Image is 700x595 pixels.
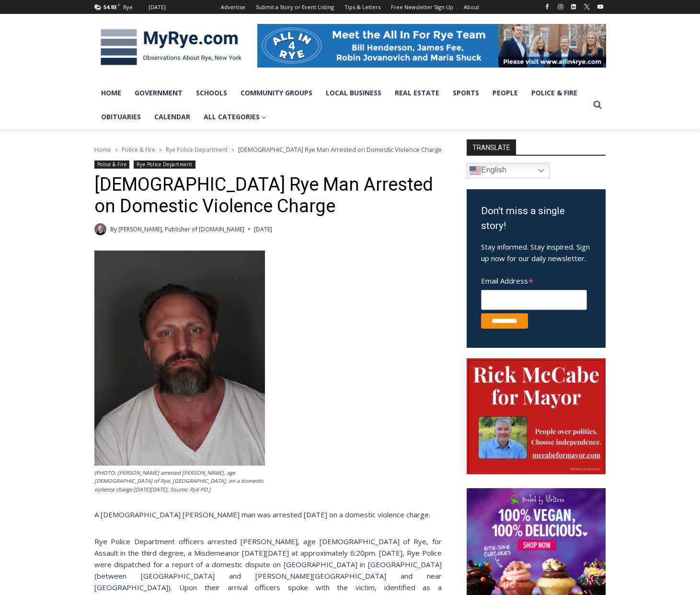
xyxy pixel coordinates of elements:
nav: Primary Navigation [94,81,589,129]
img: McCabe for Mayor [467,358,606,474]
a: Police & Fire [122,146,155,154]
nav: Breadcrumbs [94,145,442,154]
a: Home [94,146,111,154]
a: English [467,163,550,178]
time: [DATE] [254,225,272,234]
a: Calendar [148,105,197,129]
a: YouTube [595,1,606,12]
a: Police & Fire [94,160,130,169]
a: [PERSON_NAME], Publisher of [DOMAIN_NAME] [118,225,244,233]
a: Home [94,81,128,105]
span: > [159,147,162,153]
div: Rye [123,3,133,11]
a: Instagram [555,1,566,12]
a: Rye Police Department [134,160,195,169]
img: (PHOTO: Rye PD arrested Michael P. O’Connell, age 42 of Rye, NY, on a domestic violence charge on... [94,251,265,466]
a: Local Business [319,81,388,105]
span: > [231,147,234,153]
h3: Don't miss a single story! [481,204,591,234]
a: Schools [189,81,234,105]
a: Government [128,81,189,105]
a: Rye Police Department [166,146,228,154]
a: Author image [94,223,106,235]
span: [DEMOGRAPHIC_DATA] Rye Man Arrested on Domestic Violence Charge [238,145,442,154]
a: Facebook [541,1,553,12]
a: Community Groups [234,81,319,105]
strong: TRANSLATE [467,139,516,155]
figcaption: (PHOTO: [PERSON_NAME] arrested [PERSON_NAME], age [DEMOGRAPHIC_DATA] of Rye, [GEOGRAPHIC_DATA], o... [94,469,265,494]
a: Sports [446,81,486,105]
div: [DATE] [149,3,166,11]
a: All Categories [197,105,273,129]
a: Police & Fire [525,81,584,105]
a: X [581,1,593,12]
a: Obituaries [94,105,148,129]
img: en [470,165,481,176]
h1: [DEMOGRAPHIC_DATA] Rye Man Arrested on Domestic Violence Charge [94,174,442,217]
a: Real Estate [388,81,446,105]
a: Linkedin [568,1,579,12]
img: MyRye.com [94,23,248,72]
p: A [DEMOGRAPHIC_DATA] [PERSON_NAME] man was arrested [DATE] on a domestic violence charge. [94,509,442,520]
span: > [115,147,118,153]
span: By [110,225,117,234]
a: People [486,81,525,105]
label: Email Address [481,271,587,288]
span: F [118,2,120,7]
span: 54.93 [103,3,116,11]
button: View Search Form [589,96,606,114]
img: All in for Rye [257,24,606,67]
span: All Categories [204,112,266,122]
p: Stay informed. Stay inspired. Sign up now for our daily newsletter. [481,241,591,264]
